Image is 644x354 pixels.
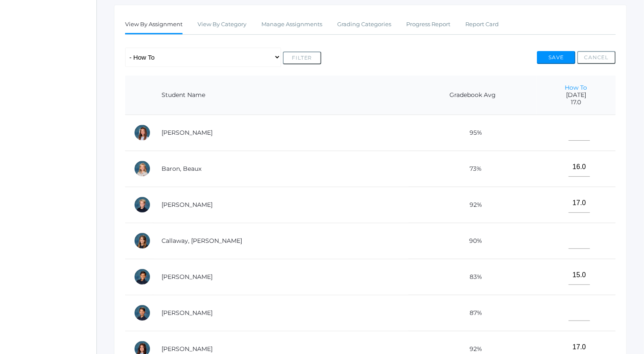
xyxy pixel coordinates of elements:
a: View By Category [198,16,246,33]
td: 87% [409,295,536,331]
a: Progress Report [406,16,450,33]
a: [PERSON_NAME] [162,309,213,317]
div: Beaux Baron [134,160,151,177]
a: Report Card [465,16,499,33]
span: 17.0 [545,99,607,106]
td: 95% [409,115,536,151]
button: Filter [283,51,321,64]
div: Elliot Burke [134,196,151,213]
div: Kennedy Callaway [134,232,151,249]
button: Save [537,51,575,64]
td: 73% [409,151,536,187]
div: Ella Arnold [134,124,151,141]
td: 92% [409,187,536,223]
a: [PERSON_NAME] [162,201,213,209]
a: Baron, Beaux [162,165,201,172]
button: Cancel [577,51,616,64]
a: Callaway, [PERSON_NAME] [162,237,242,245]
a: View By Assignment [125,16,183,34]
a: How To [565,84,587,91]
a: Manage Assignments [261,16,322,33]
span: [DATE] [545,91,607,99]
div: Levi Dailey-Langin [134,304,151,321]
a: [PERSON_NAME] [162,345,213,353]
a: Grading Categories [337,16,391,33]
td: 83% [409,259,536,295]
th: Gradebook Avg [409,76,536,115]
td: 90% [409,223,536,259]
a: [PERSON_NAME] [162,129,213,136]
th: Student Name [153,76,409,115]
div: Gunnar Carey [134,268,151,285]
a: [PERSON_NAME] [162,273,213,281]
